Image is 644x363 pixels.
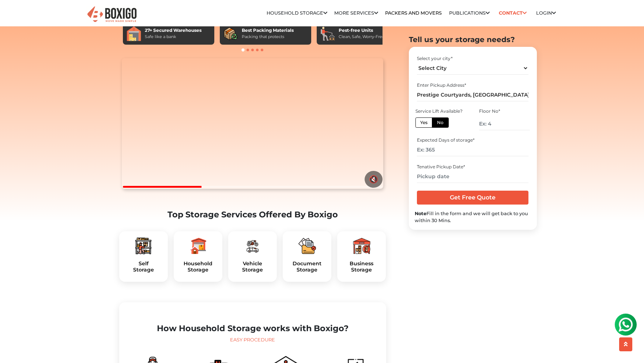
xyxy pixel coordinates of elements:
a: Publications [449,10,490,16]
h5: Business Storage [343,261,380,273]
img: boxigo_packers_and_movers_plan [244,237,261,255]
img: boxigo_packers_and_movers_plan [189,237,207,255]
div: Best Packing Materials [242,27,294,34]
a: Packers and Movers [385,10,442,16]
button: 🔇 [365,171,383,188]
h5: Household Storage [180,261,216,273]
input: Pickup date [417,170,528,183]
a: Contact [497,7,529,19]
a: Login [536,10,556,16]
a: SelfStorage [125,261,162,273]
b: Note [415,210,426,216]
a: Household Storage [267,10,327,16]
div: Floor No [479,108,530,114]
button: scroll up [619,337,632,351]
div: Packing that protects [242,34,294,40]
a: DocumentStorage [289,261,325,273]
div: Service Lift Available? [415,108,466,114]
video: Your browser does not support the video tag. [122,58,383,189]
input: Ex: 4 [479,117,530,130]
img: Best Packing Materials [223,26,238,41]
input: Select Building or Nearest Landmark [417,89,528,101]
a: VehicleStorage [234,261,271,273]
input: Ex: 365 [417,143,528,156]
a: BusinessStorage [343,261,380,273]
a: HouseholdStorage [180,261,216,273]
img: Boxigo [86,5,138,23]
div: Clean, Safe, Worry-Free [339,34,385,40]
div: Enter Pickup Address [417,82,528,89]
div: Easy Procedure [125,336,380,344]
div: Pest-free Units [339,27,385,34]
div: Select your city [417,55,528,61]
a: More services [334,10,378,16]
h2: How Household Storage works with Boxigo? [125,323,380,333]
img: 27+ Secured Warehouses [127,26,141,41]
label: Yes [415,117,432,127]
h5: Document Storage [289,261,325,273]
label: No [432,117,449,127]
div: Fill in the form and we will get back to you within 30 Mins. [415,210,531,224]
h5: Vehicle Storage [234,261,271,273]
div: Expected Days of storage [417,137,528,143]
h2: Top Storage Services Offered By Boxigo [119,210,386,220]
img: boxigo_packers_and_movers_plan [298,237,316,255]
div: 27+ Secured Warehouses [145,27,202,34]
img: Pest-free Units [320,26,335,41]
h2: Tell us your storage needs? [409,35,537,44]
input: Get Free Quote [417,191,528,205]
div: Tenative Pickup Date [417,164,528,170]
img: boxigo_packers_and_movers_plan [135,237,152,255]
img: boxigo_packers_and_movers_plan [353,237,370,255]
h5: Self Storage [125,261,162,273]
div: Safe like a bank [145,34,202,40]
img: whatsapp-icon.svg [7,7,22,22]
